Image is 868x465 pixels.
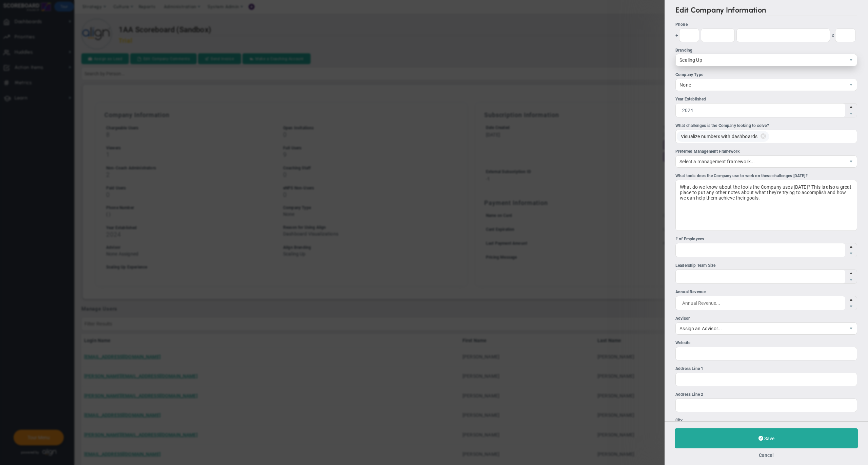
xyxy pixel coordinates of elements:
[701,29,735,42] input: Phone + x
[845,250,857,257] span: Decrease value
[845,156,857,167] span: select
[845,323,857,334] span: select
[764,436,774,441] span: Save
[675,123,857,129] div: What challenges is the Company looking to solve?
[676,270,845,283] input: Leadership Team Size
[759,452,774,458] button: Cancel
[676,323,845,334] span: Assign an Advisor...
[736,29,830,42] input: Phone + x
[675,29,678,42] span: +
[675,340,857,346] div: Website
[835,29,855,42] input: Phone + x
[675,5,857,16] h2: Edit Company Information
[675,21,857,28] div: Phone
[681,132,757,141] span: Visualize numbers with dashboards
[676,156,845,167] span: Select a management framework...
[675,236,857,242] div: # of Employees
[845,303,857,310] span: Decrease value
[675,289,857,295] div: Annual Revenue
[675,72,857,78] div: Company Type
[845,277,857,283] span: Decrease value
[676,54,845,66] span: Scaling Up
[675,417,857,424] div: City
[676,104,845,117] input: Year Established
[675,148,857,155] div: Preferred Management Framework
[845,110,857,117] span: Decrease value
[760,131,767,142] span: delete
[845,296,857,303] span: Increase value
[675,428,858,448] button: Save
[675,96,857,103] div: Year Established
[676,243,845,257] input: # of Employees
[675,391,857,398] div: Address Line 2
[675,347,857,360] input: Website
[675,173,857,179] div: What tools does the Company use to work on these challenges [DATE]?
[845,104,857,110] span: Increase value
[675,262,857,269] div: Leadership Team Size
[675,366,857,372] div: Address Line 1
[675,180,857,231] div: What do we know about the tools the Company uses [DATE]? This is also a great place to put any ot...
[679,29,699,42] input: Phone + x
[845,54,857,66] span: select
[676,79,845,91] span: None
[676,296,845,310] input: Annual Revenue
[675,315,857,322] div: Advisor
[845,243,857,250] span: Increase value
[832,29,834,42] span: x
[772,130,788,142] input: What challenges is the Company looking to solve? Visualize numbers with dashboardsdelete
[675,398,857,412] input: Address Line 2
[675,47,857,54] div: Branding
[845,270,857,277] span: Increase value
[845,79,857,91] span: select
[675,373,857,386] input: Address Line 1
